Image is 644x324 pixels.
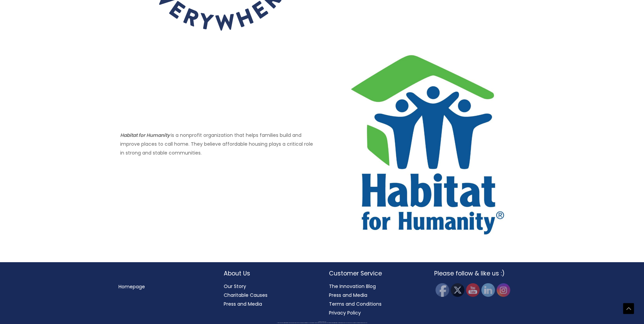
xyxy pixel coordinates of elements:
div: Copyright © 2025 [12,322,632,322]
div: All material on this Website, including design, text, images, logos and sounds, are owned by Cosm... [12,323,632,323]
a: Homepage [118,283,145,290]
img: Facebook [436,283,449,297]
h2: About Us [224,269,315,278]
a: Charitable Causes [224,292,268,299]
img: Charitable Causes Habitat For Humanity Logo Image [326,45,524,243]
h2: Please follow & like us :) [434,269,526,278]
em: Habitat for Humanity [120,132,170,139]
a: Privacy Policy [329,309,361,316]
a: Our Story [224,283,246,290]
nav: Customer Service [329,282,421,317]
span: Cosmetic Solutions [322,322,326,322]
img: Twitter [451,283,464,297]
a: Press and Media [224,301,262,307]
p: is a nonprofit organization that helps families build and improve places to call home. They belie... [120,131,318,157]
a: Terms and Conditions [329,301,382,307]
nav: Menu [118,282,210,291]
a: Press and Media [329,292,367,299]
nav: About Us [224,282,315,308]
a: The Innovation Blog [329,283,376,290]
h2: Customer Service [329,269,421,278]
